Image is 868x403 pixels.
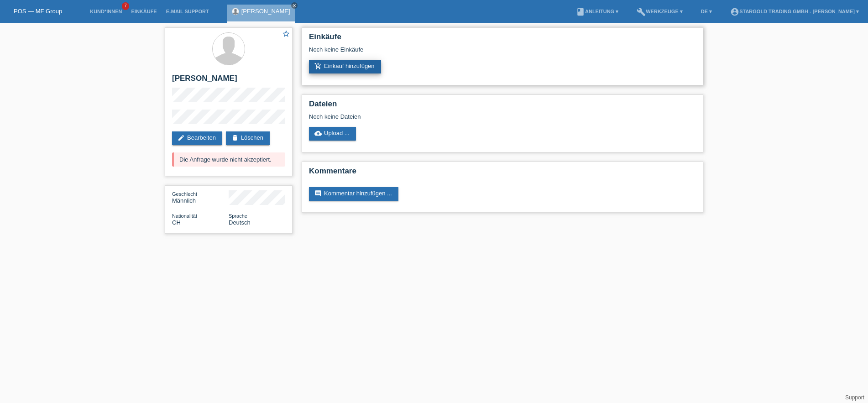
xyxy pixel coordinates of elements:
[309,99,696,113] h2: Dateien
[309,46,696,60] div: Noch keine Einkäufe
[172,213,197,219] span: Nationalität
[162,9,214,14] a: E-Mail Support
[292,3,297,8] i: close
[172,74,285,88] h2: [PERSON_NAME]
[229,219,251,226] span: Deutsch
[309,60,381,73] a: add_shopping_cartEinkauf hinzufügen
[282,30,290,38] i: star_border
[726,9,863,14] a: account_circleStargold Trading GmbH - [PERSON_NAME] ▾
[309,187,398,201] a: commentKommentar hinzufügen ...
[122,2,129,10] span: 7
[314,130,322,137] i: cloud_upload
[576,7,585,16] i: book
[571,9,623,14] a: bookAnleitung ▾
[314,63,322,70] i: add_shopping_cart
[314,190,322,197] i: comment
[172,152,285,167] div: Die Anfrage wurde nicht akzeptiert.
[845,394,864,401] a: Support
[309,127,356,141] a: cloud_uploadUpload ...
[172,219,181,226] span: Schweiz
[632,9,687,14] a: buildWerkzeuge ▾
[172,190,229,204] div: Männlich
[309,113,588,120] div: Noch keine Dateien
[730,7,739,16] i: account_circle
[282,30,290,39] a: star_border
[14,8,62,15] a: POS — MF Group
[85,9,126,14] a: Kund*innen
[229,213,247,219] span: Sprache
[291,2,298,9] a: close
[172,191,197,197] span: Geschlecht
[231,134,239,141] i: delete
[178,134,185,141] i: edit
[226,131,270,145] a: deleteLöschen
[309,167,696,180] h2: Kommentare
[696,9,716,14] a: DE ▾
[172,131,222,145] a: editBearbeiten
[309,32,696,46] h2: Einkäufe
[637,7,646,16] i: build
[241,8,290,15] a: [PERSON_NAME]
[126,9,161,14] a: Einkäufe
